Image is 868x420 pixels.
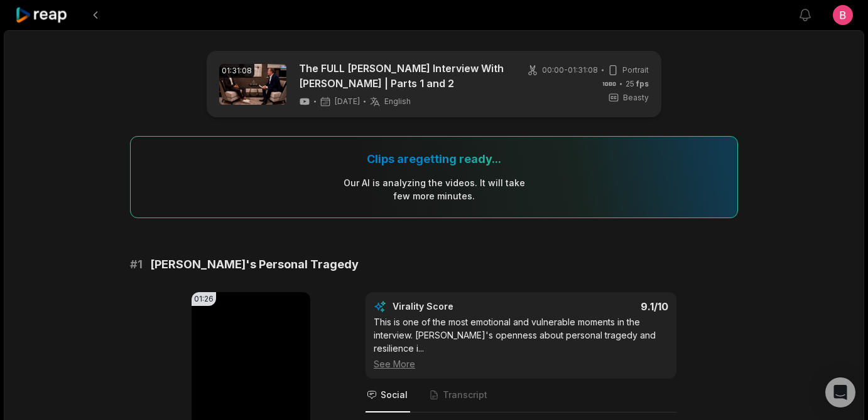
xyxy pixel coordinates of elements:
[384,97,411,107] span: English
[636,79,649,88] span: fps
[374,315,668,370] div: This is one of the most emotional and vulnerable moments in the interview. [PERSON_NAME]'s openne...
[623,92,649,103] span: Beasty
[130,256,143,273] span: # 1
[335,97,360,107] span: [DATE]
[393,300,528,313] div: Virality Score
[381,389,408,401] span: Social
[622,65,649,76] span: Portrait
[366,379,676,412] nav: Tabs
[299,61,512,91] a: The FULL [PERSON_NAME] Interview With [PERSON_NAME] | Parts 1 and 2
[626,78,649,90] span: 25
[825,377,855,407] div: Open Intercom Messenger
[542,65,598,76] span: 00:00 - 01:31:08
[150,256,359,273] span: [PERSON_NAME]'s Personal Tragedy
[534,300,669,313] div: 9.1 /10
[343,176,526,202] div: Our AI is analyzing the video s . It will take few more minutes.
[443,389,487,401] span: Transcript
[367,152,501,166] div: Clips are getting ready...
[374,357,668,370] div: See More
